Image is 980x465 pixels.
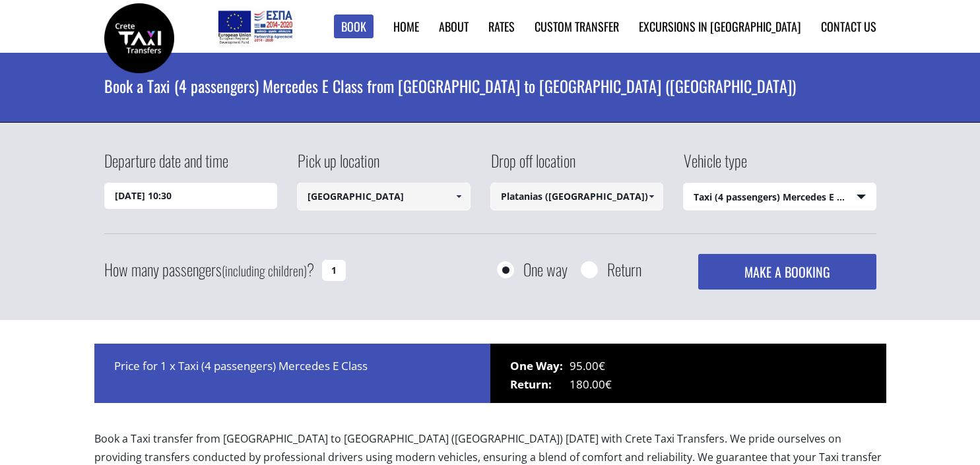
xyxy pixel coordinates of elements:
input: Select pickup location [297,183,471,210]
span: Return: [510,375,570,394]
span: One Way: [510,357,570,375]
button: MAKE A BOOKING [698,254,876,290]
a: Show All Items [447,183,469,210]
a: Book [334,15,374,39]
a: Custom Transfer [535,18,619,35]
label: Return [607,261,641,278]
a: Contact us [821,18,876,35]
label: Departure date and time [104,149,228,183]
a: About [439,18,469,35]
label: Drop off location [490,149,575,183]
div: 95.00€ 180.00€ [490,344,886,403]
a: Show All Items [641,183,663,210]
label: One way [523,261,568,278]
small: (including children) [222,261,307,280]
a: Home [393,18,419,35]
input: Select drop-off location [490,183,664,210]
label: Vehicle type [683,149,747,183]
label: Pick up location [297,149,379,183]
h1: Book a Taxi (4 passengers) Mercedes E Class from [GEOGRAPHIC_DATA] to [GEOGRAPHIC_DATA] ([GEOGRAP... [104,53,876,119]
a: Crete Taxi Transfers | Book a Taxi transfer from Rethymnon city to Platanias (Chania) | Crete Tax... [104,30,174,44]
a: Rates [488,18,515,35]
div: Price for 1 x Taxi (4 passengers) Mercedes E Class [94,344,490,403]
span: Taxi (4 passengers) Mercedes E Class [684,183,876,211]
img: Crete Taxi Transfers | Book a Taxi transfer from Rethymnon city to Platanias (Chania) | Crete Tax... [104,3,174,73]
img: e-bannersEUERDF180X90.jpg [216,7,294,46]
a: Excursions in [GEOGRAPHIC_DATA] [639,18,801,35]
label: How many passengers ? [104,254,314,286]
